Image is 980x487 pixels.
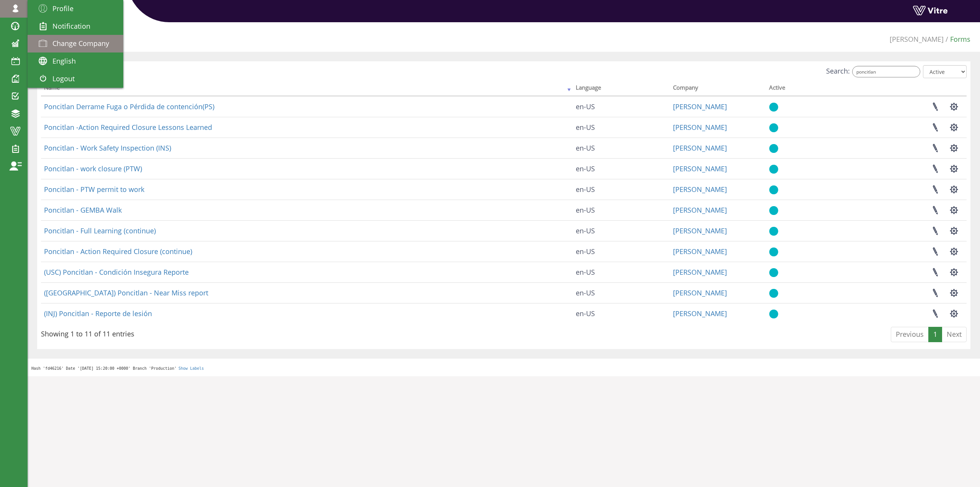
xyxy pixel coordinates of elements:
a: Next [942,327,967,342]
td: en-US [573,138,670,158]
img: yes [769,144,778,153]
a: Poncitlan - Work Safety Inspection (INS) [44,143,171,152]
span: Logout [52,74,75,83]
td: en-US [573,96,670,117]
span: Notification [52,21,90,31]
a: Poncitlan Derrame Fuga o Pérdida de contención(PS) [44,102,214,111]
a: ([GEOGRAPHIC_DATA]) Poncitlan - Near Miss report [44,288,208,297]
img: yes [769,164,778,174]
img: yes [769,185,778,195]
a: Poncitlan - Full Learning (continue) [44,226,156,235]
img: yes [769,102,778,112]
a: Poncitlan -Action Required Closure Lessons Learned [44,123,212,132]
span: Change Company [52,39,109,48]
th: Name: activate to sort column ascending [41,82,573,96]
td: en-US [573,241,670,262]
label: Search: [826,66,920,77]
img: yes [769,268,778,277]
th: Company [670,82,766,96]
td: en-US [573,303,670,324]
td: en-US [573,200,670,220]
a: Poncitlan - GEMBA Walk [44,205,122,215]
img: yes [769,289,778,298]
td: en-US [573,220,670,241]
a: [PERSON_NAME] [673,164,727,173]
th: Active [766,82,833,96]
th: Language [573,82,670,96]
a: [PERSON_NAME] [673,288,727,297]
a: Previous [891,327,929,342]
a: English [28,52,123,70]
td: en-US [573,282,670,303]
a: [PERSON_NAME] [673,143,727,152]
td: en-US [573,179,670,200]
a: [PERSON_NAME] [673,205,727,215]
a: Show Labels [178,366,204,371]
td: en-US [573,262,670,282]
li: Forms [944,34,970,44]
a: [PERSON_NAME] [673,185,727,194]
a: [PERSON_NAME] [673,247,727,256]
span: Profile [52,4,73,13]
a: [PERSON_NAME] [673,267,727,277]
img: yes [769,226,778,236]
a: (USC) Poncitlan - Condición Insegura Reporte [44,267,189,277]
input: Search: [852,66,920,77]
a: [PERSON_NAME] [673,309,727,318]
a: [PERSON_NAME] [890,34,944,44]
a: Poncitlan - PTW permit to work [44,185,144,194]
a: [PERSON_NAME] [673,123,727,132]
div: Showing 1 to 11 of 11 entries [41,326,134,339]
a: [PERSON_NAME] [673,226,727,235]
img: yes [769,123,778,133]
span: English [52,56,76,66]
a: 1 [928,327,942,342]
img: yes [769,309,778,319]
a: Notification [28,18,123,35]
a: Logout [28,70,123,88]
a: Poncitlan - Action Required Closure (continue) [44,247,192,256]
td: en-US [573,158,670,179]
img: yes [769,206,778,215]
a: [PERSON_NAME] [673,102,727,111]
a: (INJ) Poncitlan - Reporte de lesión [44,309,152,318]
td: en-US [573,117,670,138]
a: Change Company [28,35,123,52]
a: Poncitlan - work closure (PTW) [44,164,142,173]
span: Hash 'fd46216' Date '[DATE] 15:20:00 +0000' Branch 'Production' [31,366,176,371]
img: yes [769,247,778,257]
